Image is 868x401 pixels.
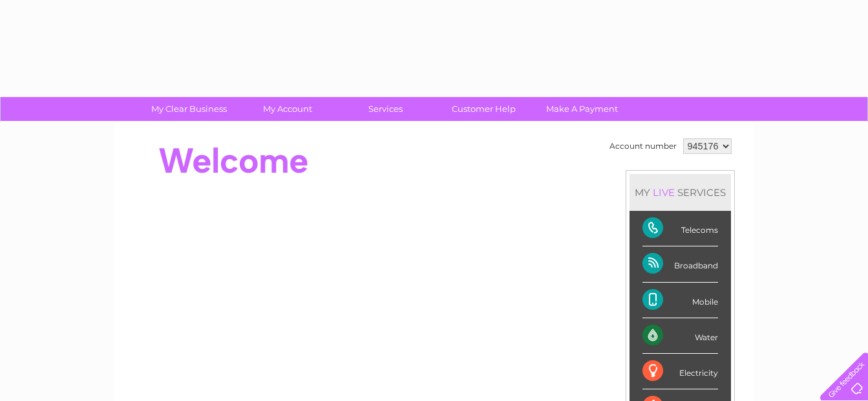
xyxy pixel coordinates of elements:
a: My Clear Business [136,97,242,121]
div: Telecoms [642,211,718,246]
div: Broadband [642,246,718,282]
div: MY SERVICES [630,174,731,211]
a: My Account [234,97,341,121]
a: Make A Payment [529,97,635,121]
div: Electricity [642,354,718,389]
div: Water [642,318,718,354]
td: Account number [606,135,680,157]
div: Mobile [642,283,718,318]
a: Customer Help [430,97,537,121]
a: Services [332,97,439,121]
div: LIVE [650,186,677,199]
